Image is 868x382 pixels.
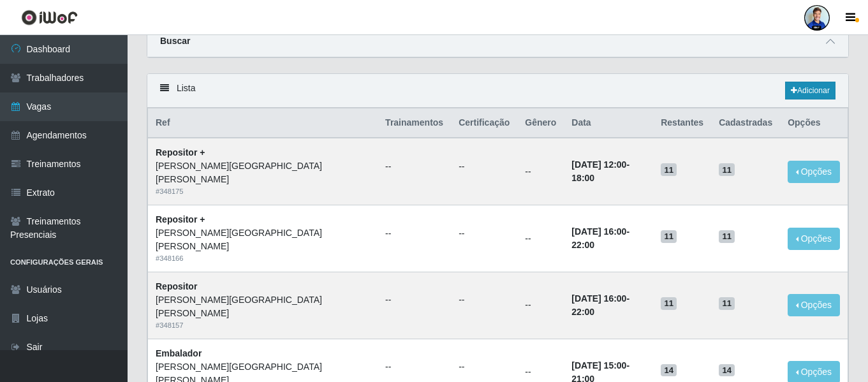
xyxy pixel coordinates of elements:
[385,293,443,307] ul: --
[661,297,677,310] span: 11
[788,161,840,183] button: Opções
[517,138,564,205] td: --
[156,253,370,264] div: # 348166
[385,360,443,374] ul: --
[156,214,205,224] strong: Repositor +
[156,186,370,197] div: # 348175
[571,240,594,250] time: 22:00
[517,205,564,272] td: --
[661,230,677,243] span: 11
[571,293,626,304] time: [DATE] 16:00
[571,159,626,170] time: [DATE] 12:00
[571,173,594,183] time: 18:00
[459,360,510,374] ul: --
[385,160,443,173] ul: --
[451,108,517,138] th: Certificação
[571,360,626,371] time: [DATE] 15:00
[147,74,848,108] div: Lista
[719,364,735,377] span: 14
[517,108,564,138] th: Gênero
[156,293,370,320] div: [PERSON_NAME][GEOGRAPHIC_DATA][PERSON_NAME]
[653,108,711,138] th: Restantes
[571,226,626,237] time: [DATE] 16:00
[459,160,510,173] ul: --
[571,226,629,250] strong: -
[719,163,735,176] span: 11
[21,10,78,26] img: CoreUI Logo
[385,227,443,240] ul: --
[785,82,835,99] a: Adicionar
[788,228,840,250] button: Opções
[780,108,848,138] th: Opções
[148,108,378,138] th: Ref
[156,147,205,158] strong: Repositor +
[378,108,451,138] th: Trainamentos
[571,293,629,317] strong: -
[156,348,202,358] strong: Embalador
[788,294,840,316] button: Opções
[459,227,510,240] ul: --
[156,226,370,253] div: [PERSON_NAME][GEOGRAPHIC_DATA][PERSON_NAME]
[719,297,735,310] span: 11
[156,320,370,331] div: # 348157
[160,36,190,46] strong: Buscar
[661,364,677,377] span: 14
[719,230,735,243] span: 11
[459,293,510,307] ul: --
[571,159,629,183] strong: -
[156,281,197,291] strong: Repositor
[564,108,653,138] th: Data
[711,108,780,138] th: Cadastradas
[517,272,564,339] td: --
[156,159,370,186] div: [PERSON_NAME][GEOGRAPHIC_DATA][PERSON_NAME]
[571,307,594,317] time: 22:00
[661,163,677,176] span: 11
